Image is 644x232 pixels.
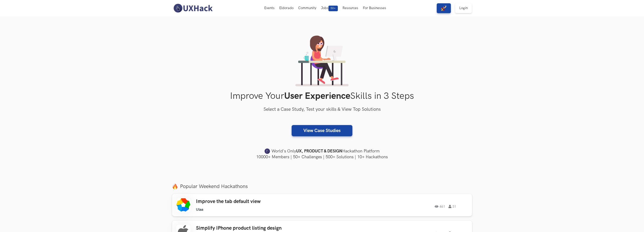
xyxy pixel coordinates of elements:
[172,184,178,189] img: fire.png
[292,125,352,136] a: View Case Studies
[172,91,472,102] h1: Improve Your Skills in 3 Steps
[435,205,445,208] span: 461
[328,6,338,11] span: 50+
[455,3,472,13] a: Login
[441,5,447,11] img: rocket
[295,36,349,86] img: lady working on laptop
[172,106,472,113] h3: Select a Case Study, Test your skills & View Top Solutions
[448,205,456,208] span: 31
[264,148,270,154] img: uxhack-favicon-image.png
[172,154,472,160] h4: 10000+ Members | 50+ Challenges | 500+ Solutions | 10+ Hackathons
[284,91,350,102] strong: User Experience
[172,3,214,13] img: UXHack-logo.png
[172,148,472,155] h4: World's Only Hackathon Platform
[172,183,472,190] label: Popular Weekend Hackathons
[196,225,329,231] h3: Simplify IPhone product listing design
[196,207,203,212] li: Ulaa
[196,199,329,205] h3: Improve the tab default view
[296,148,342,155] strong: UX, PRODUCT & DESIGN
[172,194,472,216] a: Improve the tab default view Ulaa 461 31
